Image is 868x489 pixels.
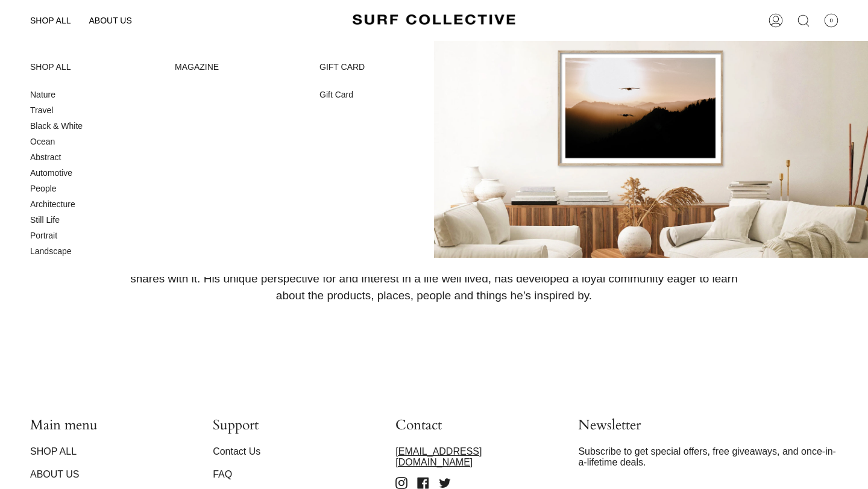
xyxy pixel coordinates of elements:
a: People [30,181,60,196]
h2: Main menu [30,417,183,440]
span: Gift Card [319,90,353,99]
span: Nature [30,90,55,99]
a: Portrait [30,228,60,243]
a: Ocean [30,134,58,149]
h2: Support [213,417,365,440]
span: Still Life [30,215,60,225]
a: ABOUT US [30,469,80,479]
a: Abstract [30,149,64,165]
a: Gift Card [319,87,356,102]
a: FAQ [213,469,232,479]
a: Black & White [30,118,86,134]
p: Subscribe to get special offers, free giveaways, and once-in-a-lifetime deals. [578,446,838,468]
span: Architecture [30,199,75,209]
a: Travel [30,102,56,118]
a: [EMAIL_ADDRESS][DOMAIN_NAME] [395,446,482,467]
span: Ocean [30,137,55,146]
span: Portrait [30,231,57,240]
h2: Newsletter [578,417,838,440]
a: Still Life [30,212,63,228]
span: ABOUT US [89,16,131,25]
a: Architecture [30,196,78,212]
p: When [PERSON_NAME] launched SURF COLLECTIVE in [DATE], it was the first of its kind, a surf-inspi... [117,184,751,305]
a: Landscape [30,243,75,259]
a: SHOP ALL [30,446,77,456]
span: People [30,184,57,193]
span: Landscape [30,246,72,256]
a: Contact Us [213,446,260,456]
h2: Contact [395,417,548,440]
span: Abstract [30,152,61,162]
span: Travel [30,105,53,115]
span: Automotive [30,168,72,178]
span: Black & White [30,121,83,131]
a: Automotive [30,165,75,181]
a: Nature [30,87,58,102]
span: SHOP ALL [30,16,71,25]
